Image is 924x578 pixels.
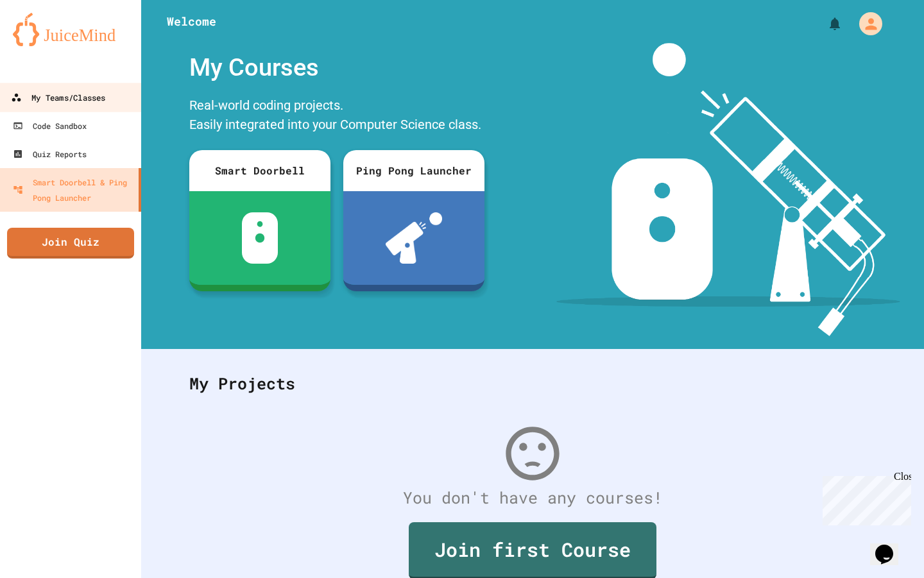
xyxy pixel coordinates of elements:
img: banner-image-my-projects.png [556,43,900,336]
div: Code Sandbox [13,118,87,133]
div: Quiz Reports [13,146,87,162]
img: ppl-with-ball.png [386,212,443,264]
div: My Account [846,9,886,38]
div: Real-world coding projects. Easily integrated into your Computer Science class. [183,92,491,140]
iframe: chat widget [870,527,911,565]
div: Smart Doorbell [189,150,330,191]
div: Ping Pong Launcher [343,150,484,191]
div: My Courses [183,43,491,92]
iframe: chat widget [817,471,911,525]
img: logo-orange.svg [13,13,128,46]
div: My Teams/Classes [11,90,105,106]
div: My Projects [176,359,889,409]
div: Chat with us now!Close [5,5,89,81]
div: My Notifications [803,13,846,35]
img: sdb-white.svg [242,212,278,264]
div: Smart Doorbell & Ping Pong Launcher [13,174,133,205]
a: Join Quiz [7,228,134,259]
div: You don't have any courses! [176,486,889,510]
